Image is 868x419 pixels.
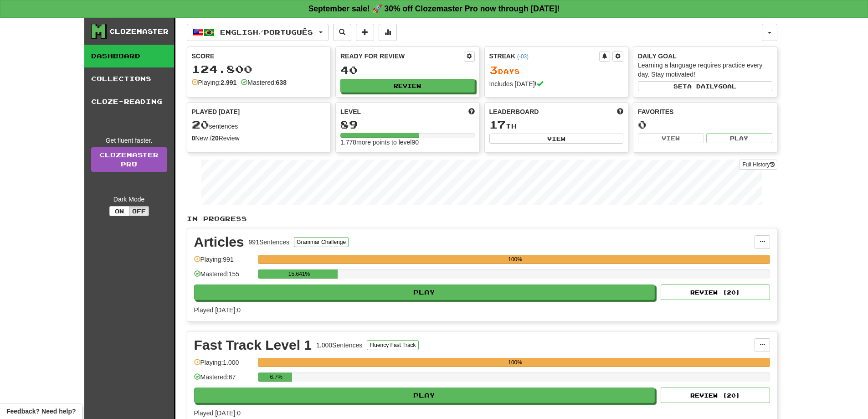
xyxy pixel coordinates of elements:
div: Streak [489,52,600,61]
button: English/Português [187,24,329,41]
span: English / Português [220,28,313,36]
div: Playing: 991 [194,255,253,270]
div: Fast Track Level 1 [194,338,312,352]
div: Day s [489,64,624,76]
div: 124.800 [192,63,326,75]
div: Learning a language requires practice every day. Stay motivated! [638,61,772,79]
button: On [109,206,129,216]
button: View [638,133,704,143]
button: Review (20) [661,285,770,300]
button: Review (20) [661,388,770,403]
a: Collections [84,67,174,90]
strong: 20 [211,134,219,142]
div: sentences [192,119,326,131]
span: 20 [192,118,209,131]
span: Played [DATE] [192,107,240,116]
div: 0 [638,119,772,130]
a: ClozemasterPro [91,147,167,172]
span: 3 [489,63,498,76]
div: Articles [194,235,244,249]
button: Seta dailygoal [638,81,772,91]
button: Play [706,133,772,143]
div: Score [192,52,326,61]
div: Favorites [638,107,772,116]
div: 40 [340,64,475,76]
div: Mastered: 67 [194,372,253,388]
button: Off [129,206,149,216]
strong: 2.991 [221,79,236,86]
div: Clozemaster [109,27,169,36]
button: Grammar Challenge [294,237,349,247]
strong: September sale! 🚀 30% off Clozemaster Pro now through [DATE]! [308,4,560,13]
span: Level [340,107,361,116]
div: Get fluent faster. [91,136,167,145]
button: Search sentences [333,24,351,41]
button: More stats [379,24,397,41]
button: Add sentence to collection [356,24,374,41]
div: 89 [340,119,475,130]
div: Includes [DATE]! [489,79,624,88]
span: 17 [489,118,506,131]
button: Full History [740,160,777,170]
span: Played [DATE]: 0 [194,409,241,417]
p: In Progress [187,214,777,223]
span: Open feedback widget [6,407,76,416]
div: Dark Mode [91,195,167,204]
div: 1.778 more points to level 90 [340,138,475,147]
div: 100% [261,255,770,264]
div: 991 Sentences [249,238,290,247]
div: 15.641% [261,269,338,279]
div: Playing: 1.000 [194,358,253,373]
div: Ready for Review [340,52,464,61]
a: Dashboard [84,45,174,67]
span: Score more points to level up [468,107,475,116]
a: Cloze-Reading [84,90,174,113]
div: 6.7% [261,372,292,382]
button: Review [340,79,475,93]
span: a daily [687,83,718,89]
div: New / Review [192,134,326,143]
span: Played [DATE]: 0 [194,306,241,314]
strong: 638 [276,79,287,86]
a: (-03) [517,53,529,60]
div: Mastered: [241,78,287,87]
strong: 0 [192,134,195,142]
div: 1.000 Sentences [316,341,362,350]
div: Playing: [192,78,237,87]
button: View [489,134,624,144]
button: Play [194,285,655,300]
div: Mastered: 155 [194,269,253,285]
span: This week in points, UTC [617,107,623,116]
span: Leaderboard [489,107,539,116]
div: th [489,119,624,131]
button: Play [194,388,655,403]
div: 100% [261,358,770,367]
button: Fluency Fast Track [367,340,418,350]
div: Daily Goal [638,52,772,61]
